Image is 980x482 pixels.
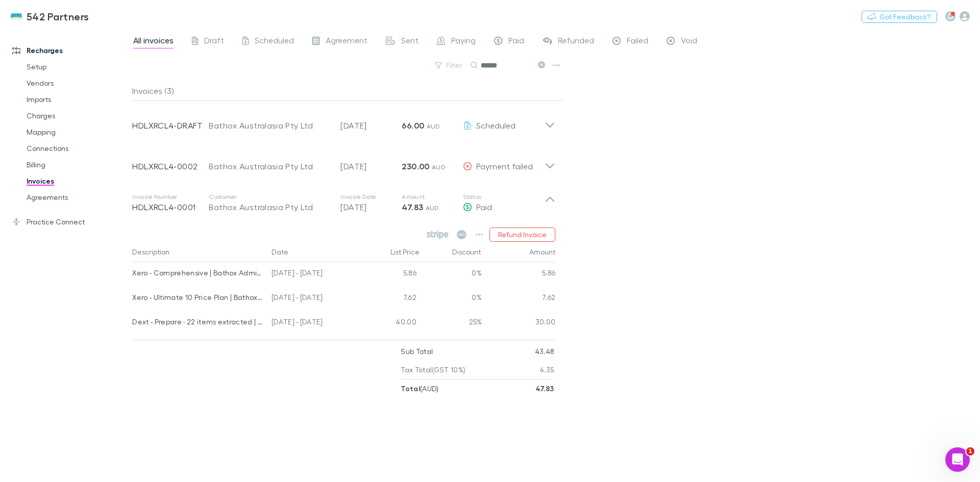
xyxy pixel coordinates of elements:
[476,161,533,171] span: Payment failed
[209,160,330,172] div: Bathox Australasia Pty Ltd
[340,193,402,201] p: Invoice Date
[133,35,174,48] span: All invoices
[340,119,402,132] p: [DATE]
[209,201,330,213] div: Bathox Australasia Pty Ltd
[124,183,563,223] div: Invoice NumberHDLXRCL4-0001CustomerBathox Australasia Pty LtdInvoice Date[DATE]Amount47.83 AUDSta...
[16,124,138,140] a: Mapping
[681,35,697,48] span: Void
[267,287,359,311] div: [DATE] - [DATE]
[132,193,209,201] p: Invoice Number
[421,287,482,311] div: 0%
[476,202,492,212] span: Paid
[402,120,424,131] strong: 66.00
[401,35,419,48] span: Sent
[421,262,482,287] div: 0%
[132,201,209,213] p: HDLXRCL4-0001
[432,163,446,171] span: AUD
[132,262,263,284] div: Xero - Comprehensive | Bathox Admin Pty Ltd
[267,311,359,336] div: [DATE] - [DATE]
[124,101,563,142] div: HDLXRCL4-DRAFTBathox Australasia Pty Ltd[DATE]66.00 AUDScheduled
[862,11,937,23] button: Got Feedback?
[16,108,138,124] a: Charges
[463,193,545,201] p: Status
[204,35,224,48] span: Draft
[482,262,556,287] div: 5.86
[2,214,138,230] a: Practice Connect
[421,311,482,336] div: 25%
[267,262,359,287] div: [DATE] - [DATE]
[535,384,554,393] strong: 47.83
[426,204,439,212] span: AUD
[359,311,421,336] div: 40.00
[489,227,555,242] button: Refund Invoice
[945,447,970,472] iframe: Intercom live chat
[4,4,95,29] a: 542 Partners
[209,119,330,132] div: Bathox Australasia Pty Ltd
[535,342,554,361] p: 43.48
[16,59,138,75] a: Setup
[16,189,138,206] a: Agreements
[627,35,648,48] span: Failed
[427,122,440,130] span: AUD
[966,447,974,455] span: 1
[402,202,423,212] strong: 47.83
[401,342,433,361] p: Sub Total
[255,35,294,48] span: Scheduled
[540,361,554,379] p: 4.35
[27,10,89,22] h3: 542 Partners
[16,75,138,91] a: Vendors
[482,287,556,311] div: 7.62
[558,35,594,48] span: Refunded
[132,311,263,333] div: Dext - Prepare · 22 items extracted | [GEOGRAPHIC_DATA] [GEOGRAPHIC_DATA]
[402,193,463,201] p: Amount
[326,35,367,48] span: Agreement
[16,173,138,189] a: Invoices
[10,10,22,22] img: 542 Partners's Logo
[359,262,421,287] div: 5.86
[401,361,465,379] p: Tax Total (GST 10%)
[401,379,438,398] p: ( AUD )
[340,201,402,213] p: [DATE]
[430,59,469,71] button: Filter
[482,311,556,336] div: 30.00
[476,120,516,130] span: Scheduled
[340,160,402,172] p: [DATE]
[451,35,476,48] span: Paying
[2,42,138,59] a: Recharges
[209,193,330,201] p: Customer
[401,384,420,393] strong: Total
[16,91,138,108] a: Imports
[132,119,209,132] p: HDLXRCL4-DRAFT
[124,142,563,183] div: HDLXRCL4-0002Bathox Australasia Pty Ltd[DATE]230.00 AUDPayment failed
[402,161,429,171] strong: 230.00
[16,157,138,173] a: Billing
[132,287,263,308] div: Xero - Ultimate 10 Price Plan | Bathox Management Pty Ltd
[132,160,209,172] p: HDLXRCL4-0002
[16,140,138,157] a: Connections
[359,287,421,311] div: 7.62
[508,35,524,48] span: Paid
